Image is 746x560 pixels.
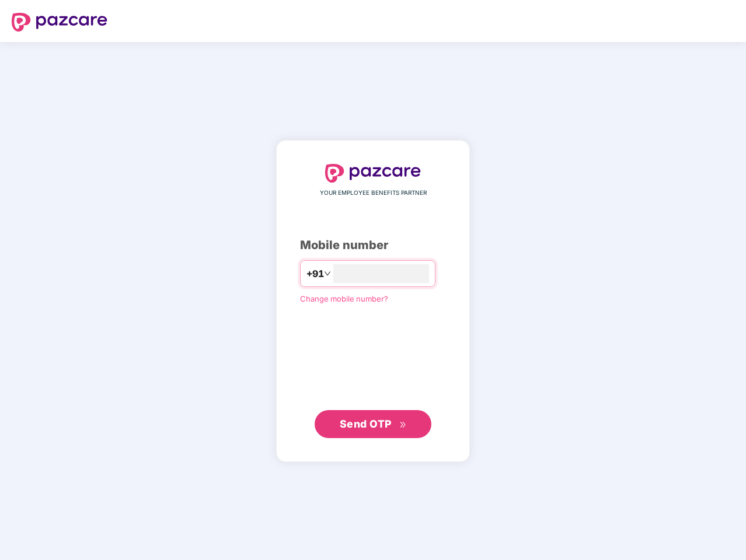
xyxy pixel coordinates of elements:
[300,236,446,254] div: Mobile number
[306,267,324,281] span: +91
[340,418,392,430] span: Send OTP
[325,164,421,183] img: logo
[315,410,431,438] button: Send OTPdouble-right
[320,188,427,198] span: YOUR EMPLOYEE BENEFITS PARTNER
[399,421,407,429] span: double-right
[300,294,388,303] a: Change mobile number?
[12,13,107,32] img: logo
[324,270,331,277] span: down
